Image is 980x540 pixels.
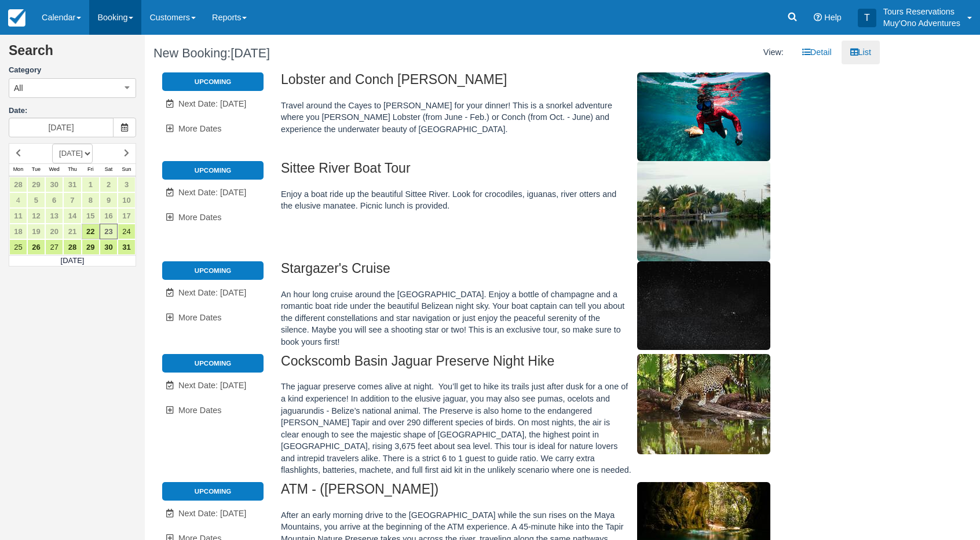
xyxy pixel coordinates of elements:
a: 5 [27,192,45,208]
span: All [14,82,23,94]
a: 4 [9,192,27,208]
th: Sun [118,163,136,176]
p: Enjoy a boat ride up the beautiful Sittee River. Look for crocodiles, iguanas, river otters and t... [281,188,802,212]
button: All [9,78,136,98]
img: M306-1 [637,72,770,161]
h2: Sittee River Boat Tour [281,161,802,183]
li: Upcoming [162,161,264,180]
li: Upcoming [162,482,264,501]
h2: Cockscomb Basin Jaguar Preserve Night Hike [281,354,802,375]
span: More Dates [178,406,221,415]
a: 31 [63,177,81,192]
th: Wed [45,163,63,176]
a: 8 [82,192,100,208]
a: 22 [82,224,100,239]
a: 14 [63,208,81,224]
a: 26 [27,239,45,255]
div: T [858,9,876,27]
h2: Search [9,43,136,65]
a: 27 [45,239,63,255]
li: Upcoming [162,261,264,280]
p: An hour long cruise around the [GEOGRAPHIC_DATA]. Enjoy a bottle of champagne and a romantic boat... [281,289,802,348]
a: 23 [100,224,118,239]
a: 2 [100,177,118,192]
img: M308-1 [637,261,770,350]
h1: New Booking: [153,46,504,60]
img: M307-1 [637,161,770,261]
a: 28 [63,239,81,255]
a: 24 [118,224,136,239]
a: 18 [9,224,27,239]
p: Travel around the Cayes to [PERSON_NAME] for your dinner! This is a snorkel adventure where you [... [281,100,802,136]
a: 1 [82,177,100,192]
a: 28 [9,177,27,192]
span: [DATE] [231,46,270,60]
span: Next Date: [DATE] [178,188,246,197]
span: Next Date: [DATE] [178,381,246,390]
a: 10 [118,192,136,208]
span: More Dates [178,124,221,133]
p: Muy'Ono Adventures [883,17,960,29]
i: Help [814,13,822,21]
a: Next Date: [DATE] [162,374,264,397]
p: Tours Reservations [883,6,960,17]
label: Category [9,65,136,76]
th: Fri [82,163,100,176]
p: The jaguar preserve comes alive at night. You’ll get to hike its trails just after dusk for a one... [281,381,802,476]
a: 6 [45,192,63,208]
a: 19 [27,224,45,239]
a: 15 [82,208,100,224]
li: Upcoming [162,72,264,91]
th: Thu [63,163,81,176]
h2: ATM - ([PERSON_NAME]) [281,482,802,503]
a: 30 [45,177,63,192]
a: 7 [63,192,81,208]
img: M104-1 [637,354,770,454]
a: Next Date: [DATE] [162,92,264,116]
a: Next Date: [DATE] [162,502,264,526]
h2: Stargazer's Cruise [281,261,802,283]
li: View: [755,41,792,64]
span: Next Date: [DATE] [178,99,246,108]
th: Tue [27,163,45,176]
a: 20 [45,224,63,239]
span: More Dates [178,213,221,222]
img: checkfront-main-nav-mini-logo.png [8,9,25,27]
a: 29 [27,177,45,192]
span: Help [824,13,842,22]
a: Next Date: [DATE] [162,181,264,205]
span: Next Date: [DATE] [178,288,246,297]
a: Detail [793,41,840,64]
a: List [842,41,880,64]
a: Next Date: [DATE] [162,281,264,305]
a: 29 [82,239,100,255]
span: More Dates [178,313,221,322]
label: Date: [9,105,136,116]
a: 21 [63,224,81,239]
a: 11 [9,208,27,224]
th: Sat [100,163,118,176]
a: 16 [100,208,118,224]
a: 3 [118,177,136,192]
th: Mon [9,163,27,176]
li: Upcoming [162,354,264,373]
span: Next Date: [DATE] [178,509,246,518]
a: 9 [100,192,118,208]
a: 25 [9,239,27,255]
a: 17 [118,208,136,224]
a: 30 [100,239,118,255]
h2: Lobster and Conch [PERSON_NAME] [281,72,802,94]
a: 12 [27,208,45,224]
a: 31 [118,239,136,255]
td: [DATE] [9,255,136,267]
a: 13 [45,208,63,224]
